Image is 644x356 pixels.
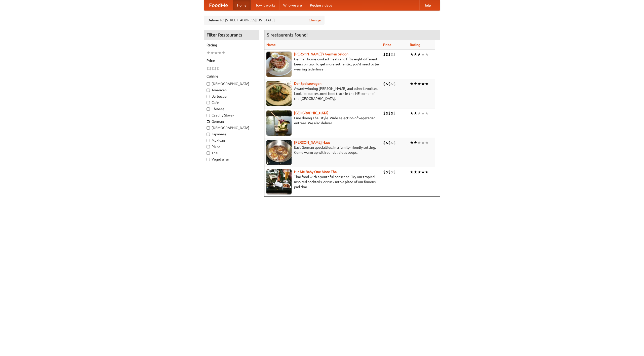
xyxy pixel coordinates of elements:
input: Pizza [207,145,210,148]
input: Cafe [207,101,210,104]
li: $ [386,52,388,57]
input: [DEMOGRAPHIC_DATA] [207,126,210,130]
p: East German specialties, in a family-friendly setting. Come warm up with our delicious soups. [266,145,379,155]
b: Der Speisewagen [294,82,321,86]
a: FoodMe [204,0,233,10]
li: ★ [421,110,425,116]
li: $ [391,81,393,87]
li: $ [393,110,396,116]
label: Mexican [207,138,256,143]
li: ★ [421,140,425,145]
input: Thai [207,151,210,155]
li: ★ [417,81,421,87]
li: ★ [410,140,414,145]
li: ★ [214,50,218,56]
li: ★ [410,52,414,57]
ng-pluralize: 5 restaurants found! [267,32,308,37]
li: $ [212,66,214,71]
li: ★ [414,110,417,116]
li: ★ [410,169,414,175]
li: $ [391,140,393,145]
label: [DEMOGRAPHIC_DATA] [207,125,256,130]
input: Chinese [207,107,210,111]
label: [DEMOGRAPHIC_DATA] [207,81,256,86]
li: ★ [417,110,421,116]
li: $ [207,66,209,71]
a: Help [419,0,435,10]
li: ★ [425,110,429,116]
li: ★ [417,140,421,145]
a: Home [233,0,251,10]
a: Change [309,18,321,23]
a: How it works [251,0,279,10]
label: American [207,88,256,93]
input: Vegetarian [207,158,210,161]
li: $ [386,81,388,87]
li: $ [386,169,388,175]
h5: Cuisine [207,74,256,79]
p: Award-winning [PERSON_NAME] and other favorites. Look for our restored food truck in the NE corne... [266,86,379,101]
li: $ [217,66,219,71]
input: Czech / Slovak [207,114,210,117]
li: $ [383,81,386,87]
a: [GEOGRAPHIC_DATA] [294,111,329,115]
input: Barbecue [207,95,210,98]
li: ★ [410,81,414,87]
a: [PERSON_NAME]'s German Saloon [294,52,348,56]
li: $ [388,52,391,57]
li: ★ [421,52,425,57]
input: German [207,120,210,123]
label: Thai [207,150,256,155]
input: Mexican [207,139,210,142]
img: babythai.jpg [266,169,292,194]
li: $ [393,169,396,175]
li: $ [383,52,386,57]
h5: Price [207,58,256,63]
label: Pizza [207,144,256,149]
a: Recipe videos [306,0,336,10]
p: Fine dining Thai-style. Wide selection of vegetarian entrées. We also deliver. [266,115,379,126]
label: Chinese [207,106,256,111]
li: $ [393,140,396,145]
li: ★ [218,50,222,56]
label: Barbecue [207,94,256,99]
a: Hit Me Baby One More Thai [294,170,338,174]
li: $ [386,110,388,116]
h5: Rating [207,43,256,48]
input: Japanese [207,133,210,136]
li: ★ [421,81,425,87]
input: American [207,89,210,92]
li: ★ [425,169,429,175]
li: $ [388,140,391,145]
li: $ [383,169,386,175]
label: Japanese [207,132,256,137]
li: $ [383,110,386,116]
li: ★ [210,50,214,56]
li: $ [391,110,393,116]
li: ★ [425,52,429,57]
a: Price [383,43,391,47]
p: German home-cooked meals and fifty-eight different beers on tap. To get more authentic, you'd nee... [266,57,379,72]
li: $ [209,66,212,71]
div: Deliver to: [STREET_ADDRESS][US_STATE] [204,16,325,25]
b: [PERSON_NAME] Haus [294,140,330,144]
input: [DEMOGRAPHIC_DATA] [207,82,210,86]
label: Cafe [207,100,256,105]
li: $ [393,81,396,87]
li: ★ [414,140,417,145]
label: Czech / Slovak [207,113,256,118]
li: $ [393,52,396,57]
img: satay.jpg [266,110,292,136]
li: ★ [414,169,417,175]
img: esthers.jpg [266,52,292,77]
li: ★ [425,140,429,145]
li: $ [388,169,391,175]
label: German [207,119,256,124]
li: ★ [410,110,414,116]
h4: Filter Restaurants [204,30,259,40]
li: $ [383,140,386,145]
li: ★ [207,50,210,56]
